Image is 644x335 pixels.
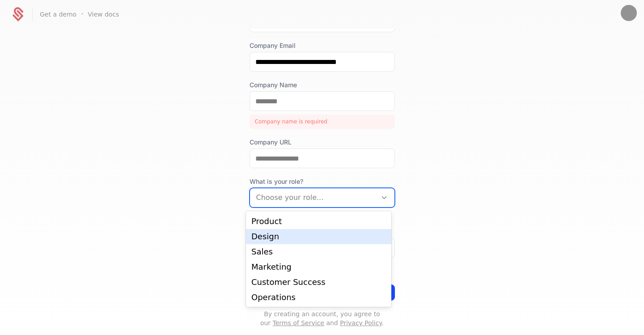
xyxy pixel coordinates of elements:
[250,114,395,129] div: Company name is required
[251,263,386,271] div: Marketing
[250,41,395,50] label: Company Email
[81,9,83,20] span: ·
[250,81,395,89] label: Company Name
[251,278,386,286] div: Customer Success
[251,248,386,256] div: Sales
[251,217,386,225] div: Product
[250,138,395,147] label: Company URL
[621,5,637,21] img: Cauã Sacramento
[40,10,76,19] a: Get a demo
[250,177,395,186] span: What is your role?
[251,293,386,301] div: Operations
[621,5,637,21] button: Open user button
[251,233,386,241] div: Design
[88,10,119,19] a: View docs
[273,319,324,327] a: Terms of Service
[250,310,395,327] p: By creating an account, you agree to our and .
[340,319,381,327] a: Privacy Policy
